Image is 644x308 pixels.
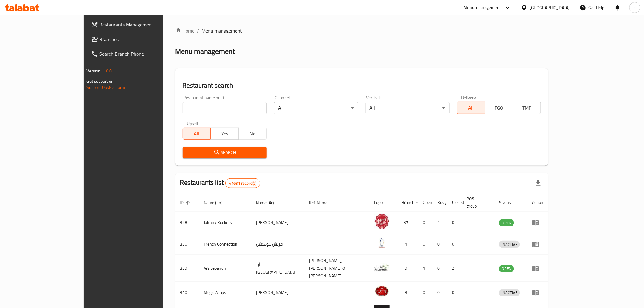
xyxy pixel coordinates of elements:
[499,241,520,248] span: INACTIVE
[241,129,264,138] span: No
[460,103,483,112] span: All
[418,233,433,255] td: 0
[197,27,199,34] li: /
[180,178,261,188] h2: Restaurants list
[513,102,541,114] button: TMP
[103,67,112,75] span: 1.0.0
[527,193,548,212] th: Action
[499,199,519,206] span: Status
[433,212,447,233] td: 1
[87,67,102,75] span: Version:
[374,260,390,275] img: Arz Lebanon
[499,265,514,272] span: OPEN
[418,193,433,212] th: Open
[187,121,198,126] label: Upsell
[180,199,192,206] span: ID
[374,214,390,229] img: Johnny Rockets
[183,147,267,158] button: Search
[499,265,514,272] div: OPEN
[447,233,462,255] td: 0
[86,47,191,61] a: Search Branch Phone
[532,219,543,226] div: Menu
[175,27,548,34] nav: breadcrumb
[488,103,511,112] span: TGO
[397,193,418,212] th: Branches
[225,178,260,188] div: Total records count
[304,255,369,282] td: [PERSON_NAME],[PERSON_NAME] & [PERSON_NAME]
[634,4,636,11] span: K
[183,128,211,140] button: All
[199,255,251,282] td: Arz Lebanon
[87,77,115,85] span: Get support on:
[369,193,397,212] th: Logo
[447,193,462,212] th: Closed
[256,199,282,206] span: Name (Ar)
[461,96,476,100] label: Delivery
[531,176,546,191] div: Export file
[516,103,539,112] span: TMP
[433,233,447,255] td: 0
[485,102,513,114] button: TGO
[213,129,236,138] span: Yes
[366,102,450,114] div: All
[175,47,235,56] h2: Menu management
[418,282,433,303] td: 0
[183,81,541,90] h2: Restaurant search
[199,282,251,303] td: Mega Wraps
[185,129,208,138] span: All
[418,212,433,233] td: 0
[397,255,418,282] td: 9
[433,282,447,303] td: 0
[100,21,186,28] span: Restaurants Management
[532,240,543,248] div: Menu
[226,180,260,186] span: 41681 record(s)
[183,102,267,114] input: Search for restaurant name or ID..
[433,193,447,212] th: Busy
[397,212,418,233] td: 37
[447,212,462,233] td: 0
[397,282,418,303] td: 3
[457,102,485,114] button: All
[251,233,304,255] td: فرنش كونكشن
[100,50,186,58] span: Search Branch Phone
[251,255,304,282] td: أرز [GEOGRAPHIC_DATA]
[499,219,514,226] span: OPEN
[210,128,239,140] button: Yes
[100,36,186,43] span: Branches
[499,289,520,296] span: INACTIVE
[532,265,543,272] div: Menu
[86,17,191,32] a: Restaurants Management
[204,199,231,206] span: Name (En)
[87,83,125,91] a: Support.OpsPlatform
[397,233,418,255] td: 1
[532,289,543,296] div: Menu
[374,284,390,299] img: Mega Wraps
[86,32,191,47] a: Branches
[199,233,251,255] td: French Connection
[464,4,501,11] div: Menu-management
[433,255,447,282] td: 0
[202,27,242,34] span: Menu management
[447,282,462,303] td: 0
[238,128,267,140] button: No
[199,212,251,233] td: Johnny Rockets
[374,235,390,250] img: French Connection
[251,212,304,233] td: [PERSON_NAME]
[447,255,462,282] td: 2
[418,255,433,282] td: 1
[251,282,304,303] td: [PERSON_NAME]
[309,199,335,206] span: Ref. Name
[467,195,487,210] span: POS group
[274,102,358,114] div: All
[187,149,262,156] span: Search
[530,4,570,11] div: [GEOGRAPHIC_DATA]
